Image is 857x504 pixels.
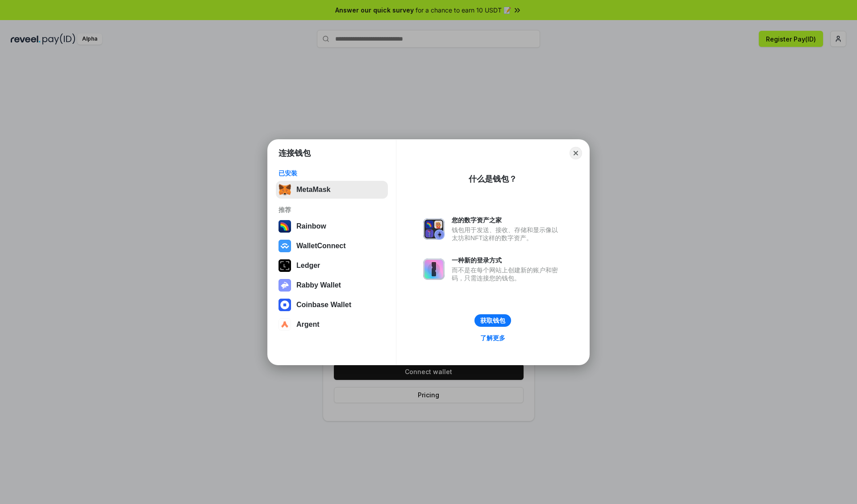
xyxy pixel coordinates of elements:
[276,217,388,235] button: Rainbow
[276,181,388,199] button: MetaMask
[279,240,291,252] img: svg+xml,%3Csvg%20width%3D%2228%22%20height%3D%2228%22%20viewBox%3D%220%200%2028%2028%22%20fill%3D...
[279,183,291,196] img: svg+xml,%3Csvg%20fill%3D%22none%22%20height%3D%2233%22%20viewBox%3D%220%200%2035%2033%22%20width%...
[279,279,291,292] img: svg+xml,%3Csvg%20xmlns%3D%22http%3A%2F%2Fwww.w3.org%2F2000%2Fsvg%22%20fill%3D%22none%22%20viewBox...
[279,206,385,214] div: 推荐
[296,242,346,250] div: WalletConnect
[452,256,562,264] div: 一种新的登录方式
[279,299,291,311] img: svg+xml,%3Csvg%20width%3D%2228%22%20height%3D%2228%22%20viewBox%3D%220%200%2028%2028%22%20fill%3D...
[480,334,505,342] div: 了解更多
[452,266,562,282] div: 而不是在每个网站上创建新的账户和密码，只需连接您的钱包。
[276,257,388,275] button: Ledger
[296,186,330,194] div: MetaMask
[279,259,291,272] img: svg+xml,%3Csvg%20xmlns%3D%22http%3A%2F%2Fwww.w3.org%2F2000%2Fsvg%22%20width%3D%2228%22%20height%3...
[279,148,311,158] h1: 连接钱包
[452,216,562,224] div: 您的数字资产之家
[276,296,388,314] button: Coinbase Wallet
[279,318,291,331] img: svg+xml,%3Csvg%20width%3D%2228%22%20height%3D%2228%22%20viewBox%3D%220%200%2028%2028%22%20fill%3D...
[469,174,517,184] div: 什么是钱包？
[296,262,320,270] div: Ledger
[296,222,326,230] div: Rainbow
[474,314,511,327] button: 获取钱包
[296,281,341,289] div: Rabby Wallet
[296,321,320,329] div: Argent
[276,237,388,255] button: WalletConnect
[276,316,388,333] button: Argent
[279,220,291,233] img: svg+xml,%3Csvg%20width%3D%22120%22%20height%3D%22120%22%20viewBox%3D%220%200%20120%20120%22%20fil...
[475,332,511,344] a: 了解更多
[570,147,582,159] button: Close
[423,258,445,280] img: svg+xml,%3Csvg%20xmlns%3D%22http%3A%2F%2Fwww.w3.org%2F2000%2Fsvg%22%20fill%3D%22none%22%20viewBox...
[452,226,562,242] div: 钱包用于发送、接收、存储和显示像以太坊和NFT这样的数字资产。
[296,301,351,309] div: Coinbase Wallet
[423,218,445,240] img: svg+xml,%3Csvg%20xmlns%3D%22http%3A%2F%2Fwww.w3.org%2F2000%2Fsvg%22%20fill%3D%22none%22%20viewBox...
[276,276,388,294] button: Rabby Wallet
[279,169,385,177] div: 已安装
[480,317,505,325] div: 获取钱包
